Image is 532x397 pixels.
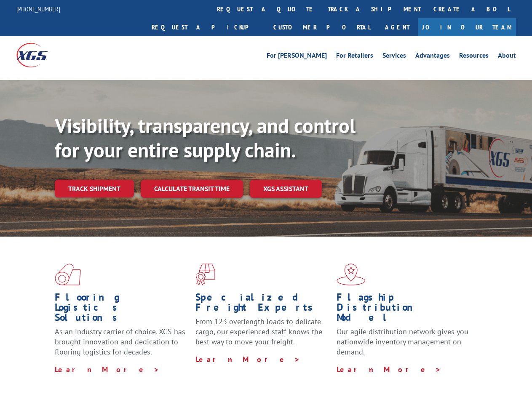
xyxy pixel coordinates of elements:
[337,327,468,357] span: Our agile distribution network gives you nationwide inventory management on demand.
[55,112,356,163] b: Visibility, transparency, and control for your entire supply chain.
[459,52,489,61] a: Resources
[418,18,516,36] a: Join Our Team
[195,354,300,364] a: Learn More >
[195,264,215,285] img: xgs-icon-focused-on-flooring-red
[267,18,377,36] a: Customer Portal
[382,52,406,61] a: Services
[336,52,373,61] a: For Retailers
[16,5,60,13] a: [PHONE_NUMBER]
[377,18,418,36] a: Agent
[337,365,441,374] a: Learn More >
[498,52,516,61] a: About
[55,365,160,374] a: Learn More >
[267,52,327,61] a: For [PERSON_NAME]
[415,52,450,61] a: Advantages
[195,292,330,317] h1: Specialized Freight Experts
[337,292,471,327] h1: Flagship Distribution Model
[55,292,189,327] h1: Flooring Logistics Solutions
[55,327,185,357] span: As an industry carrier of choice, XGS has brought innovation and dedication to flooring logistics...
[337,264,366,285] img: xgs-icon-flagship-distribution-model-red
[55,264,81,285] img: xgs-icon-total-supply-chain-intelligence-red
[55,180,134,197] a: Track shipment
[195,317,330,354] p: From 123 overlength loads to delicate cargo, our experienced staff knows the best way to move you...
[145,18,267,36] a: Request a pickup
[141,180,243,198] a: Calculate transit time
[250,180,322,198] a: XGS ASSISTANT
